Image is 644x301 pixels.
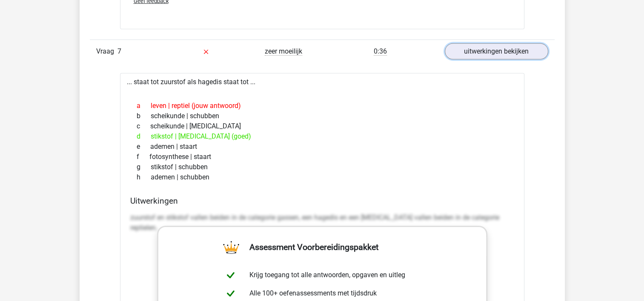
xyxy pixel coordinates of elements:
div: ademen | schubben [130,172,514,182]
div: leven | reptiel (jouw antwoord) [130,101,514,111]
h4: Uitwerkingen [130,196,514,206]
div: ademen | staart [130,142,514,152]
span: 0:36 [374,47,387,56]
div: scheikunde | [MEDICAL_DATA] [130,121,514,131]
span: 7 [117,47,121,55]
p: zuurstof en stikstof vallen beiden in de categorie gassen, een hagedis en een [MEDICAL_DATA] vall... [130,213,514,233]
div: scheikunde | schubben [130,111,514,121]
span: h [137,172,151,182]
span: f [137,152,149,162]
span: c [137,121,150,131]
span: d [137,131,151,142]
a: uitwerkingen bekijken [445,43,548,60]
div: stikstof | schubben [130,162,514,172]
div: fotosynthese | staart [130,152,514,162]
div: stikstof | [MEDICAL_DATA] (goed) [130,131,514,142]
span: b [137,111,151,121]
span: g [137,162,151,172]
span: Vraag [96,46,117,57]
span: zeer moeilijk [265,47,302,56]
span: a [137,101,151,111]
span: e [137,142,150,152]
